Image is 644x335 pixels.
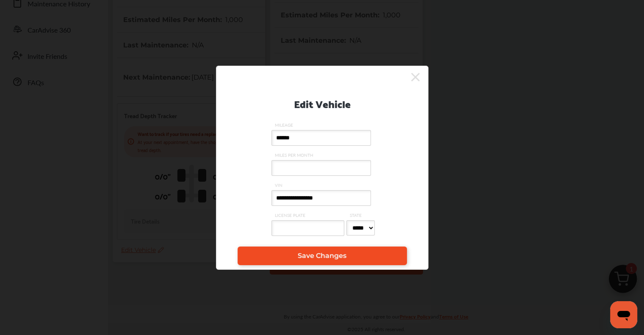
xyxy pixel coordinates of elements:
[271,152,373,158] span: MILES PER MONTH
[271,190,371,206] input: VIN
[346,220,375,235] select: STATE
[294,94,351,112] p: Edit Vehicle
[238,246,407,265] a: Save Changes
[271,220,344,236] input: LICENSE PLATE
[346,212,377,218] span: STATE
[271,182,373,188] span: VIN
[271,122,373,128] span: MILEAGE
[271,160,371,176] input: MILES PER MONTH
[271,130,371,146] input: MILEAGE
[298,252,346,260] span: Save Changes
[610,301,637,328] iframe: Button to launch messaging window
[271,212,346,218] span: LICENSE PLATE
